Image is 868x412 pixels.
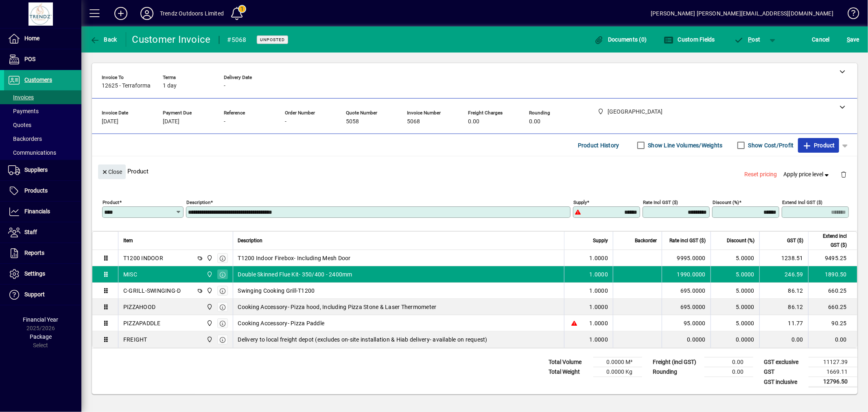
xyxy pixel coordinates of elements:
span: Supply [593,236,608,245]
td: 12796.50 [809,377,857,387]
span: 1.0000 [590,319,608,327]
td: Total Volume [544,357,593,367]
span: Discount (%) [727,236,754,245]
a: Financials [4,202,81,222]
a: Quotes [4,118,81,132]
span: Support [24,291,45,298]
button: Add [108,6,134,21]
span: New Plymouth [204,319,214,328]
td: Total Weight [544,367,593,377]
span: Financials [24,208,50,215]
div: [PERSON_NAME] [PERSON_NAME][EMAIL_ADDRESS][DOMAIN_NAME] [651,7,833,20]
span: Settings [24,270,45,277]
div: PIZZAPADDLE [123,319,161,327]
span: Suppliers [24,167,48,173]
span: ost [734,36,761,43]
span: Documents (0) [594,36,647,43]
td: Rounding [649,367,704,377]
td: GST [760,367,809,377]
span: [DATE] [102,118,118,125]
span: Quotes [8,122,31,128]
span: GST ($) [787,236,803,245]
td: 1890.50 [808,266,857,283]
a: Backorders [4,132,81,146]
td: 5.0000 [711,315,759,331]
td: 0.00 [704,367,753,377]
button: Post [730,32,765,47]
div: PIZZAHOOD [123,303,155,311]
button: Save [845,32,861,47]
button: Product History [575,138,623,153]
span: Back [90,36,117,43]
span: Products [24,187,48,194]
span: Financial Year [23,316,59,323]
span: 12625 - Terraforma [102,83,151,89]
button: Custom Fields [662,32,717,47]
span: S [847,36,850,43]
span: - [224,118,225,125]
span: Payments [8,108,39,114]
label: Show Line Volumes/Weights [647,141,723,149]
span: Invoices [8,94,34,101]
div: 695.0000 [667,303,706,311]
button: Profile [134,6,160,21]
span: New Plymouth [204,254,214,263]
a: POS [4,49,81,70]
span: New Plymouth [204,286,214,295]
button: Close [98,164,126,179]
span: Unposted [260,37,285,42]
span: Close [101,165,122,179]
a: Communications [4,146,81,160]
span: Communications [8,149,56,156]
td: 660.25 [808,299,857,315]
span: New Plymouth [204,302,214,311]
a: Home [4,28,81,49]
span: Rate incl GST ($) [669,236,706,245]
span: POS [24,56,35,62]
a: Products [4,181,81,201]
span: Swinging Cooking Grill-T1200 [238,287,315,295]
td: 660.25 [808,283,857,299]
app-page-header-button: Close [96,168,128,175]
td: 0.0000 [711,331,759,348]
span: Reset pricing [745,170,777,179]
span: Product [802,139,835,152]
button: Documents (0) [592,32,649,47]
a: Suppliers [4,160,81,180]
div: 95.0000 [667,319,706,327]
label: Show Cost/Profit [747,141,794,149]
div: FREIGHT [123,335,147,344]
span: Backorders [8,136,42,142]
span: 1 day [163,83,177,89]
td: 9495.25 [808,250,857,266]
span: Product History [578,139,619,152]
td: 0.00 [704,357,753,367]
app-page-header-button: Back [81,32,126,47]
app-page-header-button: Delete [834,171,853,178]
span: Cooking Accessory- Pizza Paddle [238,319,325,327]
span: Apply price level [784,170,831,179]
td: 1238.51 [759,250,808,266]
span: 1.0000 [590,254,608,262]
a: Knowledge Base [842,2,858,28]
td: 5.0000 [711,299,759,315]
span: 1.0000 [590,270,608,278]
a: Settings [4,264,81,284]
mat-label: Description [186,199,210,205]
span: [DATE] [163,118,179,125]
td: GST exclusive [760,357,809,367]
span: T1200 Indoor Firebox- Including Mesh Door [238,254,351,262]
div: T1200 INDOOR [123,254,163,262]
button: Cancel [810,32,832,47]
td: Freight (incl GST) [649,357,704,367]
span: 0.00 [468,118,479,125]
span: - [285,118,286,125]
mat-label: Product [103,199,119,205]
td: 90.25 [808,315,857,331]
td: 246.59 [759,266,808,283]
a: Support [4,285,81,305]
button: Apply price level [781,167,834,182]
span: Backorder [635,236,657,245]
a: Staff [4,222,81,243]
span: Delivery to local freight depot (excludes on-site installation & Hiab delivery- available on requ... [238,335,488,344]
